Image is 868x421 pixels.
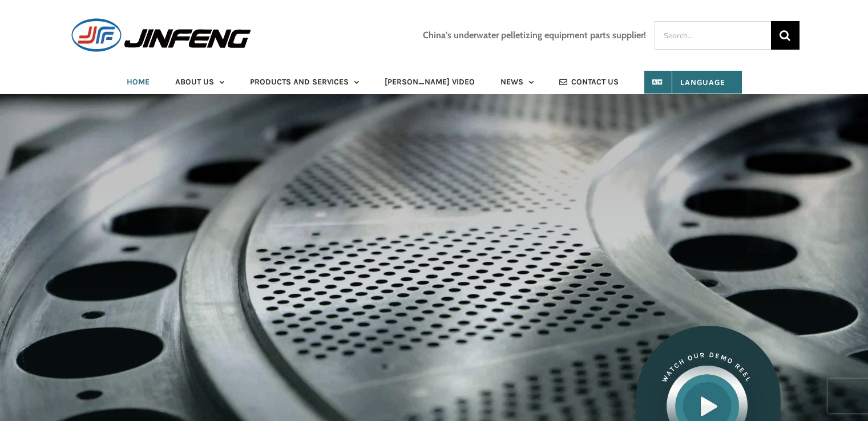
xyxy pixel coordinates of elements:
a: [PERSON_NAME] VIDEO [385,71,475,94]
img: JINFENG Logo [69,17,253,53]
input: Search [771,21,800,50]
h3: China's underwater pelletizing equipment parts supplier! [423,30,646,41]
span: Language [661,78,725,87]
span: NEWS [500,78,523,86]
a: ABOUT US [175,71,224,94]
a: HOME [127,71,150,94]
span: HOME [127,78,150,86]
span: ABOUT US [175,78,214,86]
a: PRODUCTS AND SERVICES [250,71,359,94]
nav: Main Menu [69,71,800,94]
a: CONTACT US [559,71,619,94]
a: landscaper-watch-video-button [617,324,800,338]
span: PRODUCTS AND SERVICES [250,78,349,86]
input: Search... [655,21,771,50]
span: [PERSON_NAME] VIDEO [385,78,475,86]
a: NEWS [500,71,534,94]
span: CONTACT US [571,78,619,86]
